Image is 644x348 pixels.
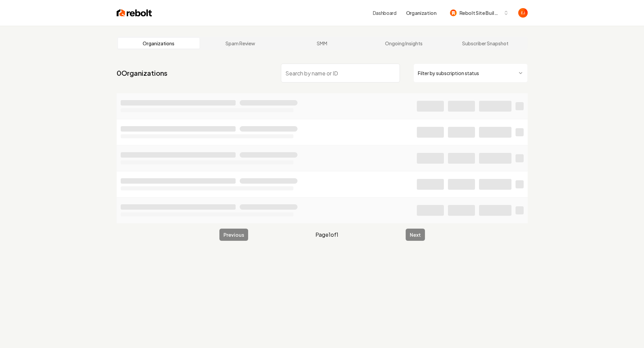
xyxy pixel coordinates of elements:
[518,8,528,18] img: Eduard Joers
[450,9,457,16] img: Rebolt Site Builder
[117,68,167,78] a: 0Organizations
[118,38,200,49] a: Organizations
[363,38,445,49] a: Ongoing Insights
[199,38,281,49] a: Spam Review
[281,38,363,49] a: SMM
[518,8,528,18] button: Open user button
[281,64,400,83] input: Search by name or ID
[402,7,440,19] button: Organization
[373,9,397,16] a: Dashboard
[459,9,501,17] span: Rebolt Site Builder
[117,8,152,18] img: Rebolt Logo
[315,231,338,239] span: Page 1 of 1
[445,38,526,49] a: Subscriber Snapshot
